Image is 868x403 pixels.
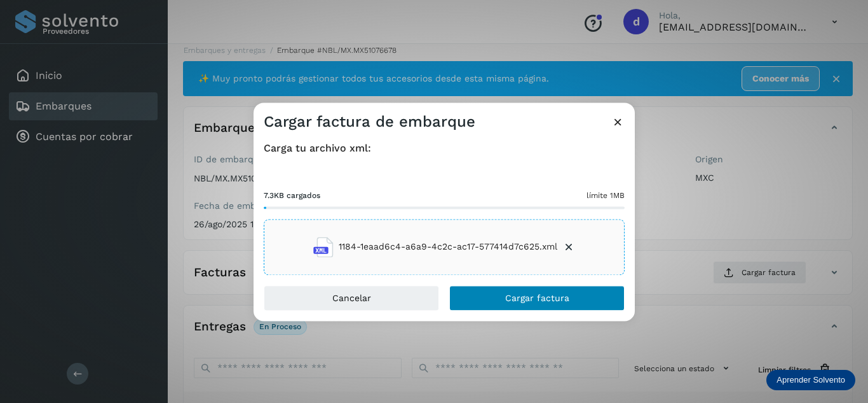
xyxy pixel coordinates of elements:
span: Cargar factura [505,293,569,302]
button: Cancelar [264,285,439,311]
h3: Cargar factura de embarque [264,113,475,131]
p: Aprender Solvento [776,375,845,385]
span: 7.3KB cargados [264,190,320,201]
button: Cargar factura [449,285,625,311]
div: Aprender Solvento [766,370,855,390]
span: Cancelar [332,293,371,302]
span: 1184-1eaad6c4-a6a9-4c2c-ac17-577414d7c625.xml [339,241,557,254]
h4: Carga tu archivo xml: [264,142,625,154]
span: límite 1MB [587,190,625,201]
